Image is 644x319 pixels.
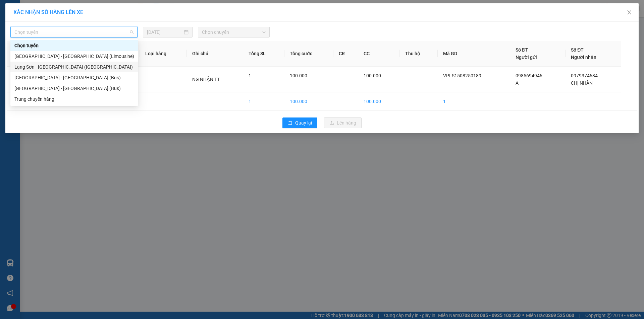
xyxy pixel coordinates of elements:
span: Chọn chuyến [202,27,266,37]
span: NG NHẬN TT [192,77,220,82]
td: 1 [438,92,510,111]
th: CR [333,41,358,67]
span: Số ĐT [571,47,584,53]
span: XÁC NHẬN SỐ HÀNG LÊN XE [13,9,83,15]
div: Lạng Sơn - [GEOGRAPHIC_DATA] ([GEOGRAPHIC_DATA]) [14,63,134,71]
th: Ghi chú [187,41,243,67]
th: Tổng SL [243,41,284,67]
span: Quay lại [295,119,312,127]
td: 100.000 [284,92,333,111]
th: Tổng cước [284,41,333,67]
div: Trung chuyển hàng [10,94,138,104]
div: Hà Nội - Lạng Sơn (Bus) [10,72,138,83]
div: Hà Nội - Lạng Sơn (Limousine) [10,51,138,62]
div: Trung chuyển hàng [14,95,134,103]
th: STT [7,41,36,67]
span: 100.000 [364,73,381,78]
span: 0985694946 [516,73,542,78]
span: 0979374684 [571,73,598,78]
span: A [516,80,519,86]
button: Close [620,3,639,22]
div: Chọn tuyến [10,40,138,51]
button: rollbackQuay lại [282,117,317,128]
span: VPLS1508250189 [443,73,481,78]
span: close [627,10,632,15]
th: Mã GD [438,41,510,67]
span: rollback [288,121,292,126]
div: [GEOGRAPHIC_DATA] - [GEOGRAPHIC_DATA] (Bus) [14,74,134,81]
div: Chọn tuyến [14,42,134,49]
span: Người gửi [516,55,537,60]
td: 1 [243,92,284,111]
div: Lạng Sơn - Hà Nội (Bus) [10,83,138,94]
td: 1 [7,67,36,92]
input: 15/08/2025 [147,28,182,36]
div: Lạng Sơn - Hà Nội (Limousine) [10,62,138,72]
button: uploadLên hàng [324,117,362,128]
span: Chọn tuyến [14,27,133,37]
span: CHỊ NHÀN [571,80,593,86]
td: 100.000 [358,92,400,111]
th: Thu hộ [400,41,438,67]
span: 100.000 [290,73,307,78]
div: [GEOGRAPHIC_DATA] - [GEOGRAPHIC_DATA] (Limousine) [14,53,134,60]
span: Số ĐT [516,47,528,53]
span: 1 [249,73,251,78]
th: Loại hàng [140,41,187,67]
div: [GEOGRAPHIC_DATA] - [GEOGRAPHIC_DATA] (Bus) [14,85,134,92]
th: CC [358,41,400,67]
span: Người nhận [571,55,596,60]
